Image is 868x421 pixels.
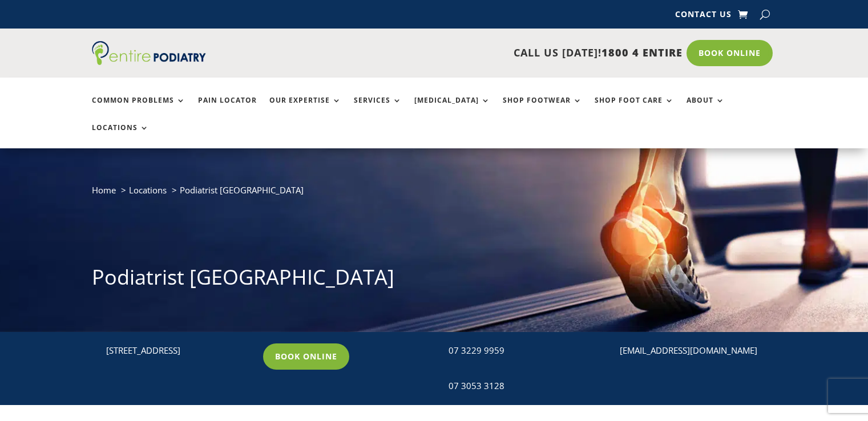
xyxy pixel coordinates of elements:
[675,10,732,23] a: Contact Us
[414,96,490,121] a: [MEDICAL_DATA]
[449,343,595,358] div: 07 3229 9959
[106,343,253,358] p: [STREET_ADDRESS]
[198,96,257,121] a: Pain Locator
[354,96,402,121] a: Services
[129,184,167,196] a: Locations
[180,184,304,196] span: Podiatrist [GEOGRAPHIC_DATA]
[92,183,777,206] nav: breadcrumb
[92,263,777,297] h1: Podiatrist [GEOGRAPHIC_DATA]
[92,124,149,148] a: Locations
[92,96,185,121] a: Common Problems
[250,46,683,60] p: CALL US [DATE]!
[449,379,595,394] div: 07 3053 3128
[601,46,683,59] span: 1800 4 ENTIRE
[92,41,206,65] img: logo (1)
[269,96,341,121] a: Our Expertise
[687,40,773,66] a: Book Online
[620,345,757,356] a: [EMAIL_ADDRESS][DOMAIN_NAME]
[595,96,674,121] a: Shop Foot Care
[92,56,206,67] a: Entire Podiatry
[263,343,349,370] a: Book Online
[92,184,116,196] a: Home
[687,96,725,121] a: About
[503,96,582,121] a: Shop Footwear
